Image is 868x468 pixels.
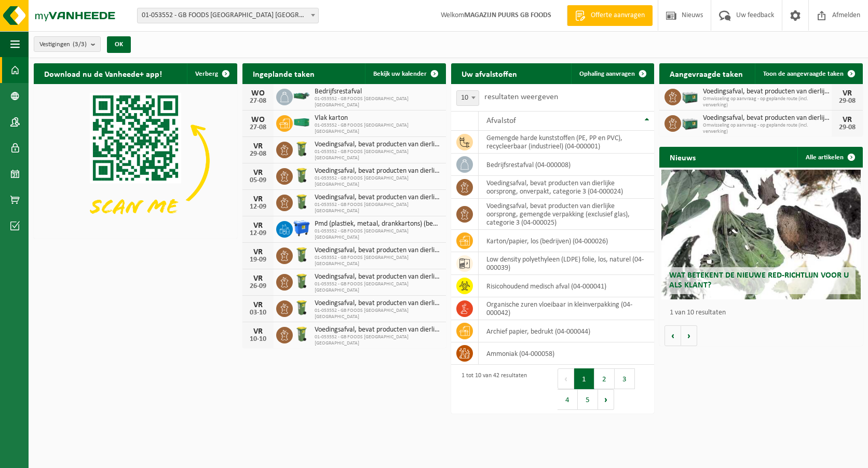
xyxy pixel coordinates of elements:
[457,91,479,105] span: 10
[248,222,268,230] div: VR
[293,193,310,211] img: WB-0140-HPE-GN-50
[315,220,441,228] span: Pmd (plastiek, metaal, drankkartons) (bedrijven)
[248,116,268,124] div: WO
[615,368,635,389] button: 3
[315,228,441,241] span: 01-053552 - GB FOODS [GEOGRAPHIC_DATA] [GEOGRAPHIC_DATA]
[484,93,558,101] label: resultaten weergeven
[479,131,655,154] td: gemengde harde kunststoffen (PE, PP en PVC), recycleerbaar (industrieel) (04-000001)
[588,10,647,21] span: Offerte aanvragen
[578,389,598,410] button: 5
[659,63,753,84] h2: Aangevraagde taken
[681,87,699,105] img: PB-LB-0680-HPE-GN-01
[479,176,655,199] td: voedingsafval, bevat producten van dierlijke oorsprong, onverpakt, categorie 3 (04-000024)
[315,255,441,267] span: 01-053552 - GB FOODS [GEOGRAPHIC_DATA] [GEOGRAPHIC_DATA]
[248,98,268,105] div: 27-08
[451,63,527,84] h2: Uw afvalstoffen
[315,281,441,294] span: 01-053552 - GB FOODS [GEOGRAPHIC_DATA] [GEOGRAPHIC_DATA]
[669,271,849,290] span: Wat betekent de nieuwe RED-richtlijn voor u als klant?
[659,147,706,167] h2: Nieuws
[479,275,655,297] td: risicohoudend medisch afval (04-000041)
[73,41,87,48] count: (3/3)
[248,283,268,290] div: 26-09
[293,91,310,101] img: HK-XZ-20-GN-01
[703,114,832,122] span: Voedingsafval, bevat producten van dierlijke oorsprong, glazen verpakking, categ...
[558,389,578,410] button: 4
[681,325,697,346] button: Volgende
[248,256,268,264] div: 19-09
[315,273,441,281] span: Voedingsafval, bevat producten van dierlijke oorsprong, onverpakt, categorie 3
[479,297,655,320] td: organische zuren vloeibaar in kleinverpakking (04-000042)
[315,299,441,308] span: Voedingsafval, bevat producten van dierlijke oorsprong, onverpakt, categorie 3
[837,124,858,131] div: 29-08
[248,327,268,336] div: VR
[315,141,441,149] span: Voedingsafval, bevat producten van dierlijke oorsprong, onverpakt, categorie 3
[248,309,268,316] div: 03-10
[242,63,325,84] h2: Ingeplande taken
[248,274,268,283] div: VR
[293,118,310,127] img: HK-XC-40-GN-00
[293,246,310,264] img: WB-0140-HPE-GN-50
[763,71,844,77] span: Toon de aangevraagde taken
[293,167,310,184] img: WB-0140-HPE-GN-50
[107,36,131,53] button: OK
[315,175,441,188] span: 01-053552 - GB FOODS [GEOGRAPHIC_DATA] [GEOGRAPHIC_DATA]
[703,96,832,108] span: Omwisseling op aanvraag - op geplande route (incl. verwerking)
[479,252,655,275] td: low density polyethyleen (LDPE) folie, los, naturel (04-000039)
[315,88,441,96] span: Bedrijfsrestafval
[293,140,310,158] img: WB-0140-HPE-GN-50
[248,301,268,309] div: VR
[365,63,445,84] a: Bekijk uw kalender
[248,177,268,184] div: 05-09
[837,116,858,124] div: VR
[248,248,268,256] div: VR
[248,150,268,158] div: 29-08
[755,63,862,84] a: Toon de aangevraagde taken
[315,122,441,135] span: 01-053552 - GB FOODS [GEOGRAPHIC_DATA] [GEOGRAPHIC_DATA]
[456,367,527,411] div: 1 tot 10 van 42 resultaten
[248,203,268,211] div: 12-09
[248,336,268,343] div: 10-10
[670,309,858,316] p: 1 van 10 resultaten
[34,36,101,52] button: Vestigingen(3/3)
[579,71,635,77] span: Ophaling aanvragen
[315,194,441,202] span: Voedingsafval, bevat producten van dierlijke oorsprong, onverpakt, categorie 3
[315,308,441,320] span: 01-053552 - GB FOODS [GEOGRAPHIC_DATA] [GEOGRAPHIC_DATA]
[479,342,655,365] td: ammoniak (04-000058)
[574,368,594,389] button: 1
[315,114,441,122] span: Vlak karton
[479,230,655,252] td: karton/papier, los (bedrijven) (04-000026)
[479,320,655,342] td: archief papier, bedrukt (04-000044)
[567,5,653,26] a: Offerte aanvragen
[479,199,655,230] td: voedingsafval, bevat producten van dierlijke oorsprong, gemengde verpakking (exclusief glas), cat...
[479,154,655,176] td: bedrijfsrestafval (04-000008)
[293,219,310,237] img: WB-1100-HPE-BE-01
[703,88,832,96] span: Voedingsafval, bevat producten van dierlijke oorsprong, gemengde verpakking (exc...
[315,334,441,347] span: 01-053552 - GB FOODS [GEOGRAPHIC_DATA] [GEOGRAPHIC_DATA]
[594,368,615,389] button: 2
[315,246,441,255] span: Voedingsafval, bevat producten van dierlijke oorsprong, onverpakt, categorie 3
[293,272,310,290] img: WB-0140-HPE-GN-50
[703,122,832,135] span: Omwisseling op aanvraag - op geplande route (incl. verwerking)
[248,142,268,150] div: VR
[315,96,441,108] span: 01-053552 - GB FOODS [GEOGRAPHIC_DATA] [GEOGRAPHIC_DATA]
[837,98,858,105] div: 29-08
[797,147,862,168] a: Alle artikelen
[315,149,441,161] span: 01-053552 - GB FOODS [GEOGRAPHIC_DATA] [GEOGRAPHIC_DATA]
[373,71,427,77] span: Bekijk uw kalender
[486,117,516,125] span: Afvalstof
[837,89,858,98] div: VR
[34,84,237,237] img: Download de VHEPlus App
[39,37,87,52] span: Vestigingen
[558,368,574,389] button: Previous
[293,325,310,343] img: WB-0140-HPE-GN-50
[315,167,441,175] span: Voedingsafval, bevat producten van dierlijke oorsprong, onverpakt, categorie 3
[137,8,319,23] span: 01-053552 - GB FOODS BELGIUM NV - PUURS-SINT-AMANDS
[571,63,653,84] a: Ophaling aanvragen
[248,230,268,237] div: 12-09
[195,71,218,77] span: Verberg
[315,326,441,334] span: Voedingsafval, bevat producten van dierlijke oorsprong, onverpakt, categorie 3
[598,389,614,410] button: Next
[681,114,699,131] img: PB-LB-0680-HPE-GN-01
[248,89,268,98] div: WO
[661,170,861,299] a: Wat betekent de nieuwe RED-richtlijn voor u als klant?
